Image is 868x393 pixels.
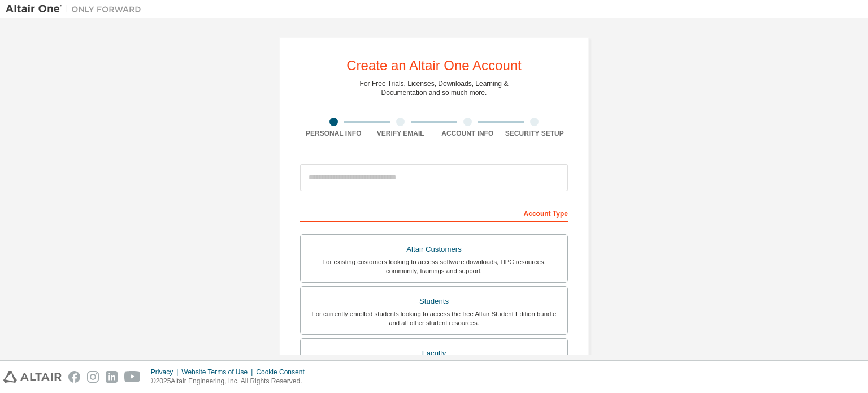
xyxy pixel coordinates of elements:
div: Verify Email [367,129,435,138]
img: youtube.svg [124,371,141,383]
div: Altair Customers [307,241,561,257]
div: Account Type [300,204,568,222]
div: For existing customers looking to access software downloads, HPC resources, community, trainings ... [307,257,561,275]
img: facebook.svg [68,371,80,383]
div: Account Info [434,129,501,138]
img: Altair One [6,3,147,15]
img: linkedin.svg [106,371,118,383]
p: © 2025 Altair Engineering, Inc. All Rights Reserved. [151,377,311,386]
div: Cookie Consent [256,368,311,377]
div: Create an Altair One Account [346,59,522,72]
div: Security Setup [501,129,568,138]
img: instagram.svg [87,371,99,383]
div: For currently enrolled students looking to access the free Altair Student Edition bundle and all ... [307,309,561,327]
div: For Free Trials, Licenses, Downloads, Learning & Documentation and so much more. [360,79,509,97]
div: Students [307,293,561,309]
img: altair_logo.svg [3,371,62,383]
div: Faculty [307,346,561,361]
div: Website Terms of Use [181,368,256,377]
div: Privacy [151,368,181,377]
div: Personal Info [300,129,367,138]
